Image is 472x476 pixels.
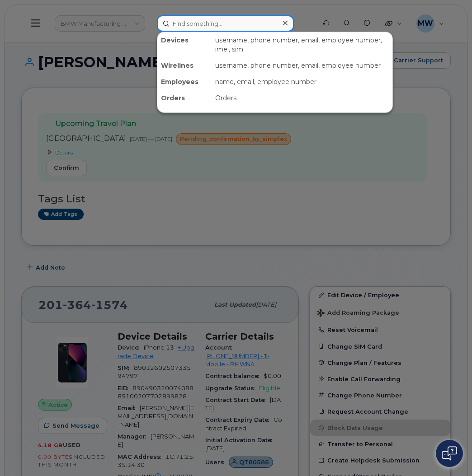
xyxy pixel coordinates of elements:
div: name, email, employee number [212,74,392,90]
div: Devices [157,32,212,57]
div: Orders [157,90,212,106]
div: Wirelines [157,57,212,74]
div: username, phone number, email, employee number, imei, sim [212,32,392,57]
img: Open chat [442,446,457,461]
div: Orders [212,90,392,106]
div: Employees [157,74,212,90]
div: username, phone number, email, employee number [212,57,392,74]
